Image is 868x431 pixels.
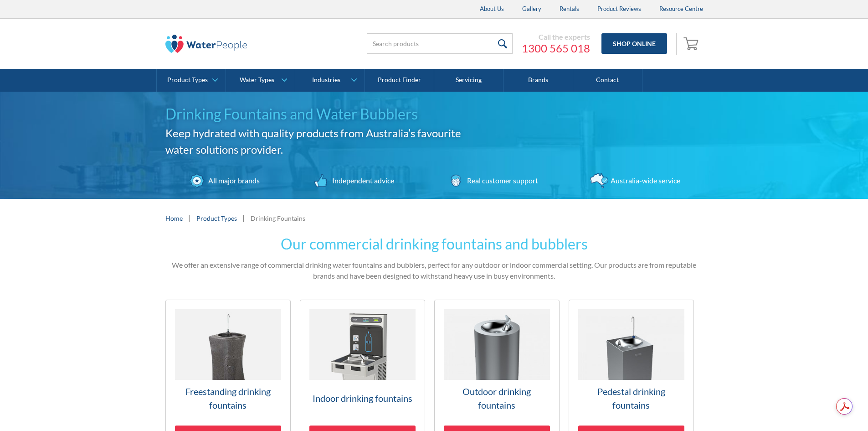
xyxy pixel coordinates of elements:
a: Open empty cart [681,33,703,55]
h3: Pedestal drinking fountains [578,384,684,412]
div: Australia-wide service [608,175,680,186]
input: Search products [367,33,513,54]
img: shopping cart [683,36,701,51]
div: Industries [312,76,340,84]
a: Shop Online [601,33,667,54]
h3: Indoor drinking fountains [309,391,416,405]
a: Product Types [157,69,226,92]
a: Product Types [196,213,237,223]
p: We offer an extensive range of commercial drinking water fountains and bubblers, perfect for any ... [165,260,703,281]
h2: Keep hydrated with quality products from Australia’s favourite water solutions provider. [165,125,475,158]
a: Industries [295,69,364,92]
div: Independent advice [330,175,394,186]
h1: Drinking Fountains and Water Bubblers [165,103,475,125]
a: 1300 565 018 [522,42,590,55]
div: Drinking Fountains [251,213,305,223]
div: All major brands [206,175,260,186]
div: Real customer support [465,175,538,186]
div: Water Types [240,76,274,84]
img: The Water People [165,35,247,53]
a: Brands [503,69,573,92]
a: Water Types [226,69,295,92]
iframe: podium webchat widget bubble [777,385,868,431]
h2: Our commercial drinking fountains and bubblers [165,233,703,255]
a: Product Finder [365,69,434,92]
div: Call the experts [522,32,590,42]
h3: Outdoor drinking fountains [444,384,550,412]
div: | [187,213,192,223]
a: Home [165,213,183,223]
a: Contact [573,69,642,92]
div: Product Types [167,76,208,84]
div: | [241,213,246,223]
a: Servicing [434,69,503,92]
h3: Freestanding drinking fountains [175,384,281,412]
